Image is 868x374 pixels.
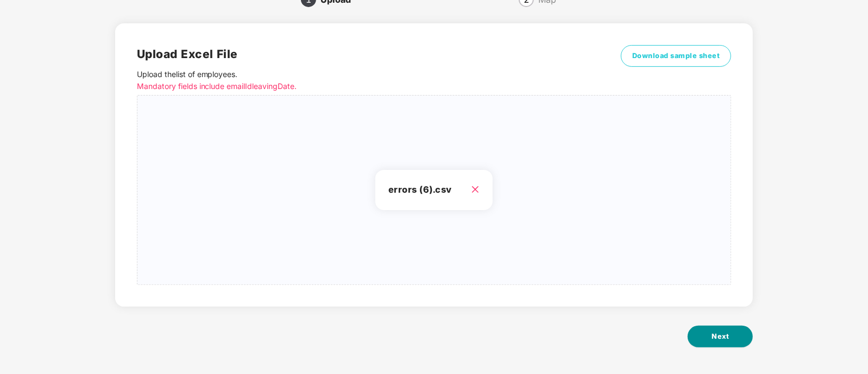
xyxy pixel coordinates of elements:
span: errors (6).csv close [137,96,731,284]
span: close [471,185,480,194]
p: Mandatory fields include emailId leavingDate. [137,80,583,92]
span: Download sample sheet [632,50,720,61]
h2: Upload Excel File [137,45,583,63]
h3: errors (6).csv [388,183,480,197]
p: Upload the list of employees . [137,68,583,92]
span: Next [712,331,729,342]
button: Next [688,326,753,347]
button: Download sample sheet [621,45,732,67]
